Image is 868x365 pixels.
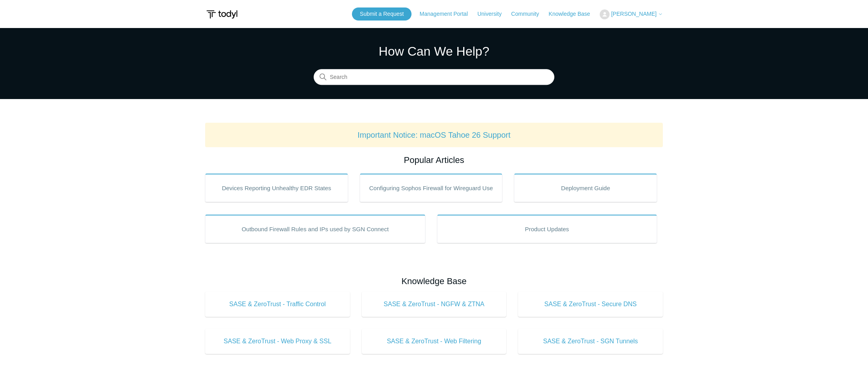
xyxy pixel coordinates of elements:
a: University [477,10,509,18]
a: Outbound Firewall Rules and IPs used by SGN Connect [205,215,425,243]
h2: Popular Articles [205,153,663,167]
h2: Knowledge Base [205,275,663,288]
a: Deployment Guide [514,174,657,202]
span: [PERSON_NAME] [611,11,657,17]
a: Devices Reporting Unhealthy EDR States [205,174,348,202]
a: Product Updates [437,215,657,243]
a: Important Notice: macOS Tahoe 26 Support [357,131,511,139]
a: SASE & ZeroTrust - Secure DNS [518,292,663,317]
span: SASE & ZeroTrust - Web Filtering [374,337,495,346]
span: SASE & ZeroTrust - Secure DNS [530,299,651,309]
span: SASE & ZeroTrust - Traffic Control [217,299,338,309]
a: Configuring Sophos Firewall for Wireguard Use [360,174,503,202]
a: SASE & ZeroTrust - Web Proxy & SSL [205,329,350,354]
a: SASE & ZeroTrust - Traffic Control [205,292,350,317]
a: Knowledge Base [549,10,598,18]
span: SASE & ZeroTrust - Web Proxy & SSL [217,337,338,346]
img: Todyl Support Center Help Center home page [205,7,239,22]
a: Submit a Request [352,7,412,21]
a: Management Portal [420,10,476,18]
h1: How Can We Help? [314,42,554,61]
a: SASE & ZeroTrust - Web Filtering [362,329,507,354]
span: SASE & ZeroTrust - NGFW & ZTNA [374,299,495,309]
a: SASE & ZeroTrust - SGN Tunnels [518,329,663,354]
span: SASE & ZeroTrust - SGN Tunnels [530,337,651,346]
input: Search [314,69,554,85]
a: Community [511,10,547,18]
button: [PERSON_NAME] [600,9,663,19]
a: SASE & ZeroTrust - NGFW & ZTNA [362,292,507,317]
